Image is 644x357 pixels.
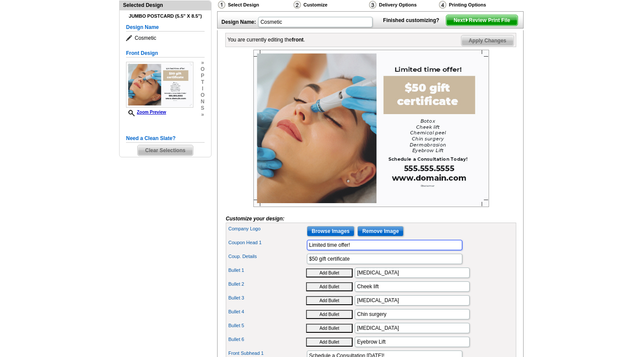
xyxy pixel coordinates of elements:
span: o [201,92,205,99]
h5: Front Design [126,49,205,57]
label: Bullet 6 [228,336,306,343]
h4: Jumbo Postcard (5.5" x 8.5") [126,13,205,19]
img: Select Design [218,1,225,9]
i: Customize your design: [226,216,284,222]
input: Browse Images [307,226,354,236]
img: Customize [294,1,301,9]
span: Next Review Print File [446,15,518,25]
button: Add Bullet [306,324,353,333]
img: Delivery Options [369,1,376,9]
span: Clear Selections [138,145,193,156]
span: o [201,66,205,73]
div: You are currently editing the . [227,36,305,44]
span: n [201,99,205,105]
label: Bullet 2 [228,280,306,288]
div: Printing Options [438,0,515,9]
label: Bullet 5 [228,322,306,329]
b: front [292,37,303,43]
span: » [201,112,205,118]
iframe: LiveChat chat widget [471,156,644,357]
button: Add Bullet [306,296,353,305]
span: » [201,60,205,66]
strong: Finished customizing? [383,17,445,23]
img: Z18893449_00001_1.jpg [126,62,193,108]
div: Delivery Options [368,0,438,9]
span: p [201,73,205,79]
div: Selected Design [120,1,211,9]
button: Add Bullet [306,268,353,277]
button: Add Bullet [306,338,353,347]
span: Apply Changes [461,35,514,46]
img: Z18893449_00001_1.jpg [253,50,489,207]
h5: Design Name [126,23,205,32]
label: Bullet 4 [228,308,306,316]
input: Remove Image [357,226,404,236]
span: Cosmetic [126,34,205,42]
strong: Design Name: [221,19,256,25]
label: Front Subhead 1 [228,350,306,357]
a: Zoom Preview [126,110,166,115]
div: Customize [293,0,368,11]
label: Coupon Head 1 [228,239,306,246]
img: Printing Options & Summary [439,1,446,9]
label: Bullet 3 [228,294,306,302]
span: i [201,86,205,92]
h5: Need a Clean Slate? [126,134,205,143]
label: Coup. Details [228,253,306,260]
label: Bullet 1 [228,267,306,274]
span: s [201,105,205,112]
label: Company Logo [228,225,306,233]
span: t [201,79,205,86]
img: button-next-arrow-white.png [465,18,469,22]
button: Add Bullet [306,310,353,319]
button: Add Bullet [306,282,353,291]
div: Select Design [217,0,293,11]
